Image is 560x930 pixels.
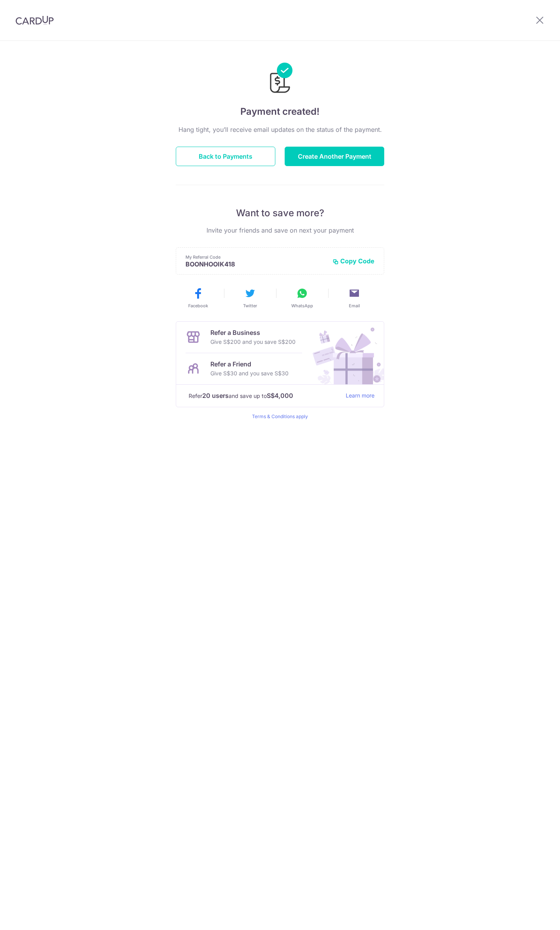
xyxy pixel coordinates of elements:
iframe: Opens a widget where you can find more information [510,907,552,926]
button: Twitter [227,287,273,309]
p: Refer a Business [210,328,296,337]
p: Refer and save up to [189,391,339,401]
strong: 20 users [202,391,229,400]
span: Facebook [188,303,208,309]
button: Email [331,287,377,309]
p: Give S$200 and you save S$200 [210,337,296,347]
h4: Payment created! [176,105,384,119]
p: Hang tight, you’ll receive email updates on the status of the payment. [176,125,384,134]
a: Learn more [346,391,374,401]
span: Email [349,303,360,309]
img: CardUp [16,16,54,25]
img: Refer [305,322,384,384]
p: Invite your friends and save on next your payment [176,226,384,235]
p: BOONHOOIK418 [185,260,326,268]
button: Create Another Payment [285,147,384,166]
span: WhatsApp [291,303,313,309]
a: Terms & Conditions apply [252,413,308,419]
button: Facebook [175,287,221,309]
p: Refer a Friend [210,359,289,369]
button: Copy Code [332,257,374,265]
img: Payments [268,63,292,95]
span: Twitter [243,303,257,309]
p: Give S$30 and you save S$30 [210,369,289,378]
strong: S$4,000 [267,391,293,400]
button: WhatsApp [279,287,325,309]
button: Back to Payments [176,147,275,166]
p: Want to save more? [176,207,384,219]
p: My Referral Code [185,254,326,260]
